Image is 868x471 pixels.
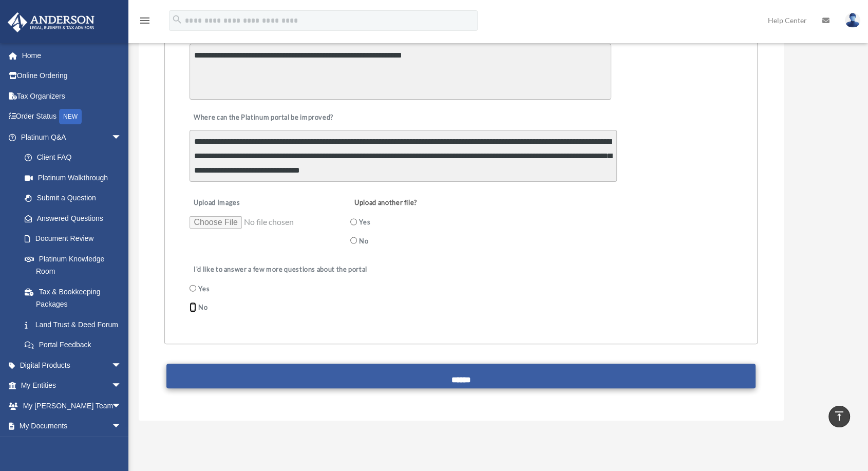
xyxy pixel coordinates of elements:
[7,416,137,437] a: My Documentsarrow_drop_down
[14,335,132,355] a: Portal Feedback
[111,416,132,437] span: arrow_drop_down
[7,106,137,127] a: Order StatusNEW
[359,218,374,232] label: Yes
[111,355,132,376] span: arrow_drop_down
[198,284,214,298] label: Yes
[111,436,132,457] span: arrow_drop_down
[14,208,137,229] a: Answered Questions
[190,110,336,125] label: Where can the Platinum portal be improved?
[845,13,860,28] img: User Pic
[111,375,132,397] span: arrow_drop_down
[7,86,137,106] a: Tax Organizers
[7,395,137,416] a: My [PERSON_NAME] Teamarrow_drop_down
[111,127,132,148] span: arrow_drop_down
[111,395,132,417] span: arrow_drop_down
[833,410,845,422] i: vertical_align_top
[14,167,137,188] a: Platinum Walkthrough
[14,249,137,281] a: Platinum Knowledge Room
[139,14,151,27] i: menu
[7,436,137,457] a: Online Learningarrow_drop_down
[7,66,137,86] a: Online Ordering
[359,236,372,251] label: No
[828,406,850,427] a: vertical_align_top
[5,12,98,32] img: Anderson Advisors Platinum Portal
[190,262,370,277] label: I'd like to answer a few more questions about the portal
[14,229,137,249] a: Document Review
[14,147,137,168] a: Client FAQ
[7,375,137,396] a: My Entitiesarrow_drop_down
[14,188,137,209] a: Submit a Question
[7,355,137,375] a: Digital Productsarrow_drop_down
[190,196,242,210] label: Upload Images
[14,281,137,314] a: Tax & Bookkeeping Packages
[59,109,82,124] div: NEW
[7,127,137,147] a: Platinum Q&Aarrow_drop_down
[198,303,212,317] label: No
[7,45,137,66] a: Home
[350,196,419,210] label: Upload another file?
[139,18,151,27] a: menu
[172,14,183,25] i: search
[14,314,137,335] a: Land Trust & Deed Forum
